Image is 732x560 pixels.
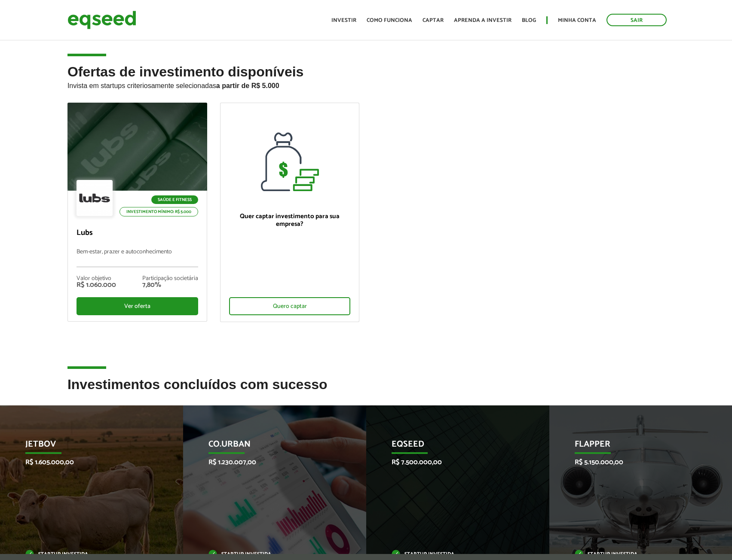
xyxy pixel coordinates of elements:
[119,207,198,216] p: Investimento mínimo: R$ 5.000
[77,282,116,289] div: R$ 1.060.000
[220,103,360,322] a: Quer captar investimento para sua empresa? Quero captar
[151,195,198,204] p: Saúde e Fitness
[229,213,351,228] p: Quer captar investimento para sua empresa?
[142,276,198,282] div: Participação societária
[575,552,694,557] p: Startup investida
[77,276,116,282] div: Valor objetivo
[392,552,511,557] p: Startup investida
[77,228,198,238] p: Lubs
[229,297,351,315] div: Quero captar
[67,9,136,31] img: EqSeed
[208,458,328,466] p: R$ 1.230.007,00
[575,439,694,454] p: Flapper
[67,103,207,322] a: Saúde e Fitness Investimento mínimo: R$ 5.000 Lubs Bem-estar, prazer e autoconhecimento Valor obj...
[216,82,279,89] strong: a partir de R$ 5.000
[423,18,444,23] a: Captar
[575,458,694,466] p: R$ 5.150.000,00
[522,18,536,23] a: Blog
[558,18,596,23] a: Minha conta
[67,64,665,103] h2: Ofertas de investimento disponíveis
[25,439,144,454] p: JetBov
[367,18,412,23] a: Como funciona
[25,552,144,557] p: Startup investida
[392,439,511,454] p: EqSeed
[142,282,198,289] div: 7,80%
[606,14,667,26] a: Sair
[331,18,356,23] a: Investir
[77,297,198,315] div: Ver oferta
[208,439,328,454] p: Co.Urban
[67,377,665,405] h2: Investimentos concluídos com sucesso
[77,249,198,267] p: Bem-estar, prazer e autoconhecimento
[392,458,511,466] p: R$ 7.500.000,00
[208,552,328,557] p: Startup investida
[67,79,665,90] p: Invista em startups criteriosamente selecionadas
[25,458,144,466] p: R$ 1.605.000,00
[454,18,511,23] a: Aprenda a investir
